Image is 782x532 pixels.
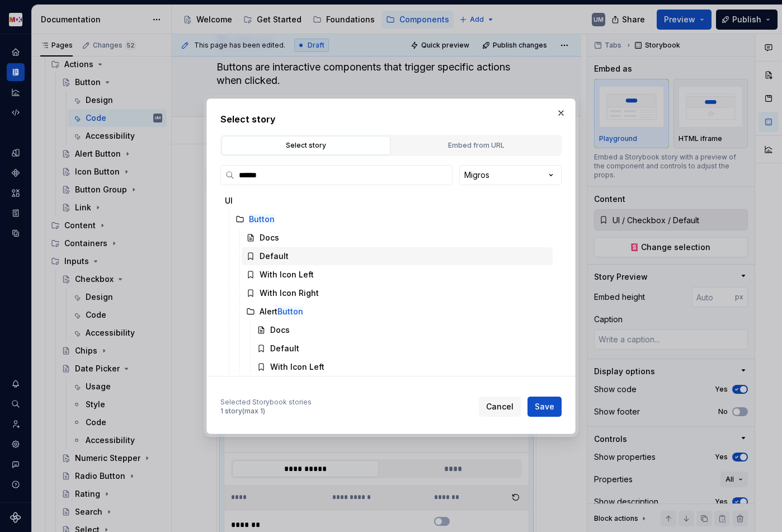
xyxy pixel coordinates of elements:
[395,140,557,151] div: Embed from URL
[220,407,312,416] div: 1 story (max 1)
[527,397,562,417] button: Save
[225,140,387,151] div: Select story
[260,232,279,243] div: Docs
[270,361,324,373] div: With Icon Left
[277,307,303,316] mark: Button
[270,324,290,336] div: Docs
[270,343,299,354] div: Default
[260,269,314,280] div: With Icon Left
[260,288,319,299] div: With Icon Right
[260,306,303,317] div: Alert
[220,112,562,126] h2: Select story
[220,398,312,407] div: Selected Storybook stories
[260,251,289,262] div: Default
[535,401,554,412] span: Save
[225,195,233,206] div: UI
[249,214,275,224] mark: Button
[479,397,521,417] button: Cancel
[486,401,514,412] span: Cancel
